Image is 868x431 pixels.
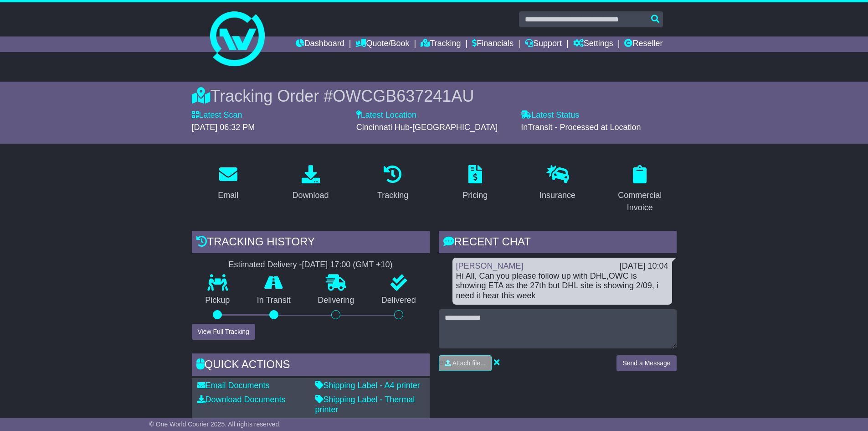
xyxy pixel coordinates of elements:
[609,189,671,214] div: Commercial Invoice
[212,162,244,205] a: Email
[192,123,255,132] span: [DATE] 06:32 PM
[624,36,663,52] a: Reseller
[616,355,676,371] button: Send a Message
[192,353,430,378] div: Quick Actions
[534,162,581,205] a: Insurance
[192,296,244,306] p: Pickup
[368,296,430,306] p: Delivered
[525,36,562,52] a: Support
[456,261,524,270] a: [PERSON_NAME]
[149,421,281,428] span: © One World Courier 2025. All rights reserved.
[356,110,416,120] label: Latest Location
[377,189,408,202] div: Tracking
[421,36,461,52] a: Tracking
[456,271,668,301] div: Hi All, Can you please follow up with DHL,OWC is showing ETA as the 27th but DHL site is showing ...
[292,189,329,202] div: Download
[620,261,668,271] div: [DATE] 10:04
[192,110,242,120] label: Latest Scan
[243,296,304,306] p: In Transit
[197,381,270,390] a: Email Documents
[315,381,420,390] a: Shipping Label - A4 printer
[539,189,575,202] div: Insurance
[439,231,677,255] div: RECENT CHAT
[355,36,409,52] a: Quote/Book
[286,162,334,205] a: Download
[603,162,677,217] a: Commercial Invoice
[573,36,613,52] a: Settings
[197,395,286,404] a: Download Documents
[296,36,344,52] a: Dashboard
[472,36,514,52] a: Financials
[333,87,474,105] span: OWCGB637241AU
[521,123,641,132] span: InTransit - Processed at Location
[462,189,488,202] div: Pricing
[315,395,415,414] a: Shipping Label - Thermal printer
[192,86,677,106] div: Tracking Order #
[192,324,255,340] button: View Full Tracking
[457,162,493,205] a: Pricing
[192,231,430,255] div: Tracking history
[356,123,498,132] span: Cincinnati Hub-[GEOGRAPHIC_DATA]
[218,189,238,202] div: Email
[304,296,368,306] p: Delivering
[371,162,414,205] a: Tracking
[302,260,393,270] div: [DATE] 17:00 (GMT +10)
[521,110,579,120] label: Latest Status
[192,260,430,270] div: Estimated Delivery -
